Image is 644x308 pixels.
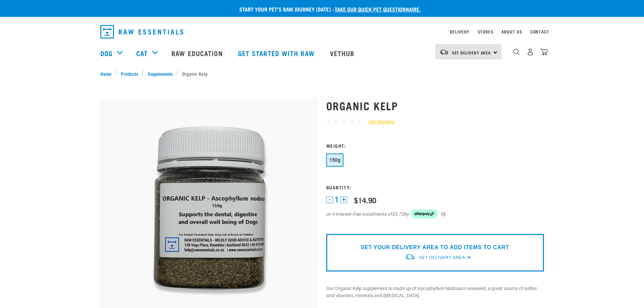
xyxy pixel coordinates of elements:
a: Cat [136,48,148,58]
span: ☆ [356,118,362,125]
a: Get started with Raw [231,40,323,67]
button: 150g [326,153,344,167]
nav: dropdown navigation [95,22,549,41]
button: - [326,196,333,203]
button: + [340,196,347,203]
span: ☆ [334,118,339,125]
span: 150g [329,157,341,163]
span: $3.73 [392,211,404,218]
a: take our quick pet questionnaire. [335,7,421,10]
nav: breadcrumbs [100,70,544,77]
div: or 4 interest-free instalments of by [326,209,544,219]
a: See Reviews [362,118,394,125]
img: home-icon-1@2x.png [513,49,520,55]
img: home-icon@2x.png [541,48,548,55]
span: ☆ [349,118,354,125]
a: Raw Education [165,40,231,67]
span: ☆ [326,118,332,125]
p: Our Organic Kelp supplement is made up of Ascophyllum Nodosum seaweed, a great source of iodine a... [326,285,544,299]
a: Supplements [144,70,176,77]
span: 1 [335,196,339,203]
div: $14.90 [354,196,376,204]
a: Products [117,70,142,77]
a: Stores [478,30,494,33]
a: Home [100,70,115,77]
h3: Weight: [326,143,544,148]
a: Delivery [450,30,469,33]
span: Set Delivery Area [419,255,465,260]
a: Vethub [323,40,363,67]
h3: Quantity: [326,185,544,190]
img: Afterpay [411,209,438,219]
span: Set Delivery Area [452,51,491,54]
p: SET YOUR DELIVERY AREA TO ADD ITEMS TO CART [361,243,509,252]
a: Contact [530,30,549,33]
a: Dog [100,48,113,58]
a: About Us [501,30,522,33]
img: user.png [527,48,534,55]
h1: Organic Kelp [326,99,544,112]
img: Raw Essentials Logo [100,25,183,39]
span: ☆ [341,118,347,125]
img: van-moving.png [405,254,415,261]
img: van-moving.png [439,49,449,55]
